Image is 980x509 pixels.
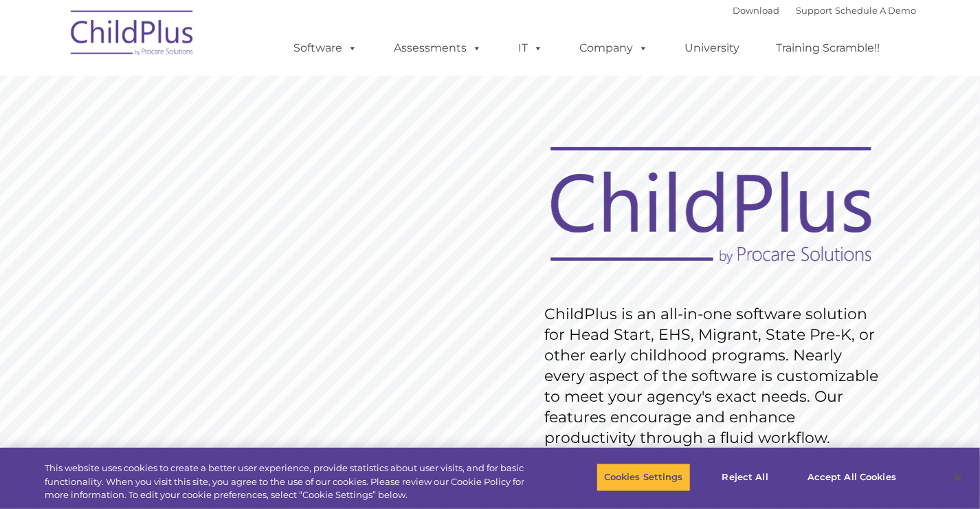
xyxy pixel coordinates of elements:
[733,5,779,16] a: Download
[671,34,753,62] a: University
[702,463,788,492] button: Reject All
[943,462,973,492] button: Close
[835,5,916,16] a: Schedule A Demo
[566,34,662,62] a: Company
[280,34,371,62] a: Software
[45,462,539,502] div: This website uses cookies to create a better user experience, provide statistics about user visit...
[800,463,904,492] button: Accept All Cookies
[504,34,557,62] a: IT
[796,5,832,16] a: Support
[762,34,893,62] a: Training Scramble!!
[597,463,691,492] button: Cookies Settings
[64,1,201,69] img: ChildPlus by Procare Solutions
[733,5,916,16] font: |
[544,304,885,448] rs-layer: ChildPlus is an all-in-one software solution for Head Start, EHS, Migrant, State Pre-K, or other ...
[380,34,495,62] a: Assessments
